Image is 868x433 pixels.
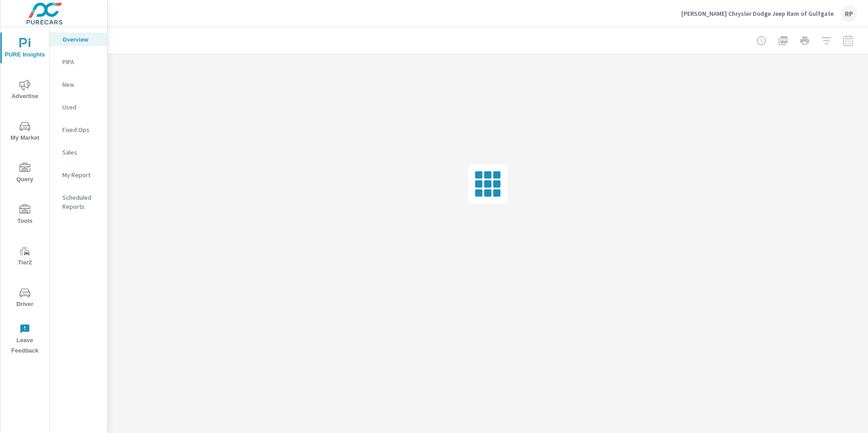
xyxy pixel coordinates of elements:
[50,123,107,136] div: Fixed Ops
[62,125,100,134] p: Fixed Ops
[62,103,100,112] p: Used
[3,204,47,226] span: Tools
[0,27,49,360] div: nav menu
[3,287,47,310] span: Driver
[841,5,857,22] div: RP
[62,148,100,157] p: Sales
[62,57,100,66] p: PIPA
[50,78,107,91] div: New
[3,324,47,356] span: Leave Feedback
[50,168,107,182] div: My Report
[62,193,100,211] p: Scheduled Reports
[50,191,107,213] div: Scheduled Reports
[62,80,100,89] p: New
[3,80,47,102] span: Advertise
[50,55,107,69] div: PIPA
[50,100,107,114] div: Used
[62,35,100,44] p: Overview
[62,170,100,179] p: My Report
[3,38,47,60] span: PURE Insights
[3,163,47,185] span: Query
[3,246,47,268] span: Tier2
[681,9,834,18] p: [PERSON_NAME] Chrysler Dodge Jeep Ram of Gulfgate
[50,33,107,46] div: Overview
[50,146,107,159] div: Sales
[3,121,47,143] span: My Market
